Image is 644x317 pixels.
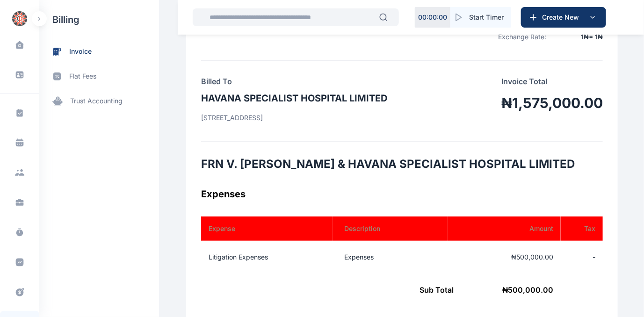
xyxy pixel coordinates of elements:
[201,113,387,122] p: [STREET_ADDRESS]
[538,13,587,22] span: Create New
[201,187,603,202] h3: Expenses
[418,13,447,22] p: 00 : 00 : 00
[450,7,511,28] button: Start Timer
[552,32,603,42] div: 1 ₦ = 1 ₦
[201,216,333,241] th: Expense
[69,47,92,57] span: invoice
[561,241,603,274] td: -
[561,216,603,241] th: Tax
[201,274,561,306] td: ₦ 500,000.00
[420,285,454,295] span: Sub Total
[201,76,387,87] h4: Billed To
[333,241,448,274] td: Expenses
[70,96,123,106] span: trust accounting
[486,32,546,42] div: Exchange Rate:
[448,241,561,274] td: ₦500,000.00
[333,216,448,241] th: Description
[201,157,603,172] h2: FRN V. [PERSON_NAME] & HAVANA SPECIALIST HOSPITAL LIMITED
[469,13,504,22] span: Start Timer
[521,7,606,28] button: Create New
[501,94,603,111] h1: ₦1,575,000.00
[39,64,159,89] a: flat fees
[501,76,603,87] p: Invoice Total
[39,89,159,114] a: trust accounting
[201,241,333,274] td: Litigation Expenses
[201,91,387,106] h3: HAVANA SPECIALIST HOSPITAL LIMITED
[69,72,96,81] span: flat fees
[448,216,561,241] th: Amount
[39,39,159,64] a: invoice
